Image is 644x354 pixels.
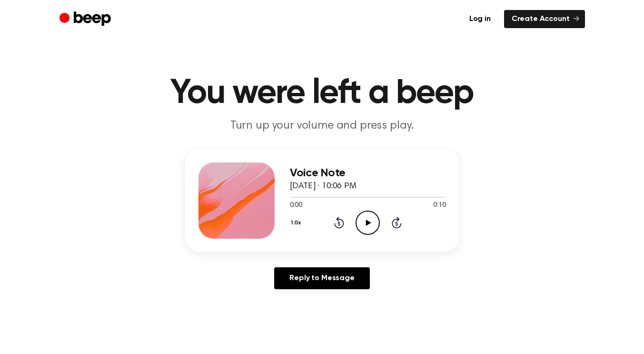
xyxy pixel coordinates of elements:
a: Reply to Message [274,267,369,289]
a: Log in [462,10,498,28]
a: Create Account [504,10,585,28]
span: 0:10 [433,201,446,211]
h3: Voice Note [290,167,446,180]
span: [DATE] · 10:06 PM [290,182,357,191]
h1: You were left a beep [79,76,566,111]
p: Turn up your volume and press play. [139,118,505,134]
button: 1.0x [290,215,305,231]
a: Beep [59,10,113,29]
span: 0:00 [290,201,302,211]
